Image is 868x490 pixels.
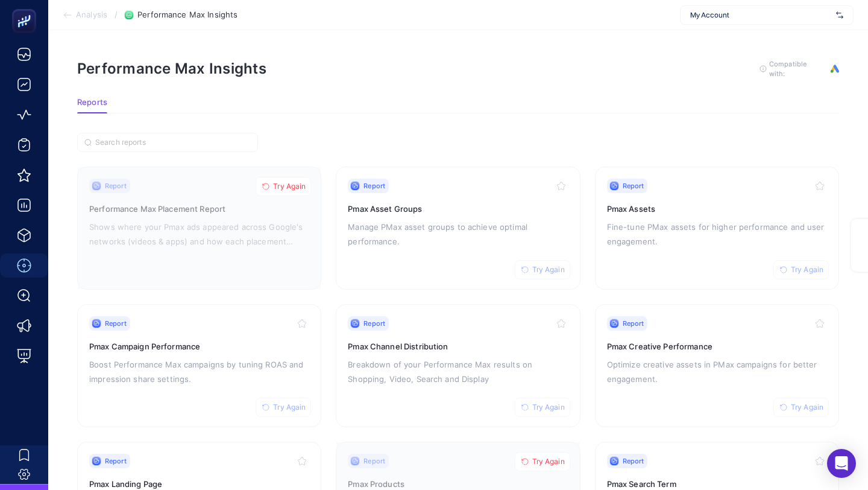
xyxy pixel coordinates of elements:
span: Report [105,319,127,328]
p: Manage PMax asset groups to achieve optimal performance. [348,220,568,249]
a: ReportTry AgainPmax Asset GroupsManage PMax asset groups to achieve optimal performance. [336,167,580,290]
p: Boost Performance Max campaigns by tuning ROAS and impression share settings. [89,357,309,386]
h1: Performance Max Insights [77,60,266,77]
h3: Pmax Asset Groups [348,203,568,215]
span: Performance Max Insights [137,10,237,20]
span: Try Again [532,265,565,275]
span: Try Again [791,265,823,275]
button: Try Again [773,398,829,417]
button: Try Again [773,260,829,279]
button: Try Again [515,398,570,417]
span: Report [363,319,385,328]
h3: Pmax Search Term [607,478,827,490]
img: svg%3e [836,9,843,21]
span: Analysis [76,10,107,20]
h3: Pmax Channel Distribution [348,340,568,352]
p: Breakdown of your Performance Max results on Shopping, Video, Search and Display [348,357,568,386]
span: Report [623,319,644,328]
a: ReportTry AgainPmax Campaign PerformanceBoost Performance Max campaigns by tuning ROAS and impres... [77,304,321,427]
span: Try Again [532,402,565,412]
span: / [115,10,118,19]
span: Reports [77,98,107,107]
h3: Pmax Campaign Performance [89,340,309,352]
button: Try Again [515,260,570,279]
span: Try Again [273,182,306,191]
h3: Pmax Creative Performance [607,340,827,352]
span: My Account [690,10,831,20]
button: Try Again [256,398,311,417]
span: Report [363,181,385,191]
a: ReportTry AgainPmax Channel DistributionBreakdown of your Performance Max results on Shopping, Vi... [336,304,580,427]
a: ReportTry AgainPmax AssetsFine-tune PMax assets for higher performance and user engagement. [595,167,839,290]
span: Try Again [273,402,306,412]
span: Compatible with: [769,59,823,78]
p: Optimize creative assets in PMax campaigns for better engagement. [607,357,827,386]
a: ReportTry AgainPmax Creative PerformanceOptimize creative assets in PMax campaigns for better eng... [595,304,839,427]
a: ReportTry AgainPerformance Max Placement ReportShows where your Pmax ads appeared across Google's... [77,167,321,290]
h3: Pmax Landing Page [89,478,309,490]
button: Reports [77,98,107,113]
button: Try Again [515,452,570,471]
button: Try Again [256,177,311,196]
input: Search [95,138,251,147]
span: Report [105,456,127,466]
p: Fine-tune PMax assets for higher performance and user engagement. [607,220,827,249]
h3: Pmax Assets [607,203,827,215]
span: Report [623,456,644,466]
span: Report [623,181,644,191]
span: Try Again [532,457,565,466]
div: Open Intercom Messenger [827,449,856,478]
span: Try Again [791,402,823,412]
